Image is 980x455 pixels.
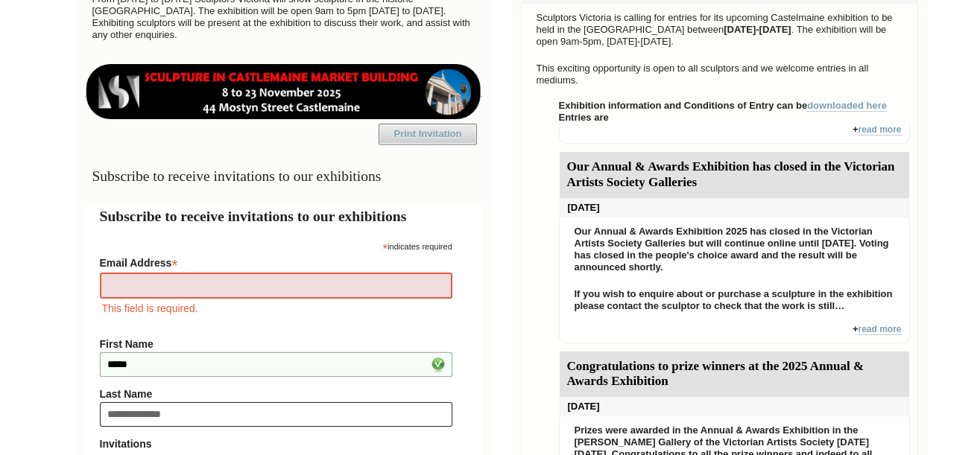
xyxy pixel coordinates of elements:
[560,351,909,398] div: Congratulations to prize winners at the 2025 Annual & Awards Exhibition
[100,206,467,227] h2: Subscribe to receive invitations to our exhibitions
[379,124,477,144] a: Print Invitation
[560,198,909,217] div: [DATE]
[858,324,901,335] a: read more
[100,438,452,450] strong: Invitations
[100,300,452,316] div: This field is required.
[529,8,910,51] p: Sculptors Victoria is calling for entries for its upcoming Castelmaine exhibition to be held in t...
[85,162,482,191] h3: Subscribe to receive invitations to our exhibitions
[559,100,888,112] strong: Exhibition information and Conditions of Entry can be
[724,24,791,35] strong: [DATE]-[DATE]
[100,252,452,270] label: Email Address
[100,388,452,400] label: Last Name
[559,124,910,144] div: +
[567,222,902,277] p: Our Annual & Awards Exhibition 2025 has closed in the Victorian Artists Society Galleries but wil...
[100,338,452,350] label: First Name
[807,100,887,112] a: downloaded here
[560,152,909,198] div: Our Annual & Awards Exhibition has closed in the Victorian Artists Society Galleries
[100,238,452,252] div: indicates required
[85,64,482,119] img: castlemaine-ldrbd25v2.png
[559,323,910,343] div: +
[560,397,909,416] div: [DATE]
[529,59,910,90] p: This exciting opportunity is open to all sculptors and we welcome entries in all mediums.
[858,124,901,136] a: read more
[567,284,902,316] p: If you wish to enquire about or purchase a sculpture in the exhibition please contact the sculpto...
